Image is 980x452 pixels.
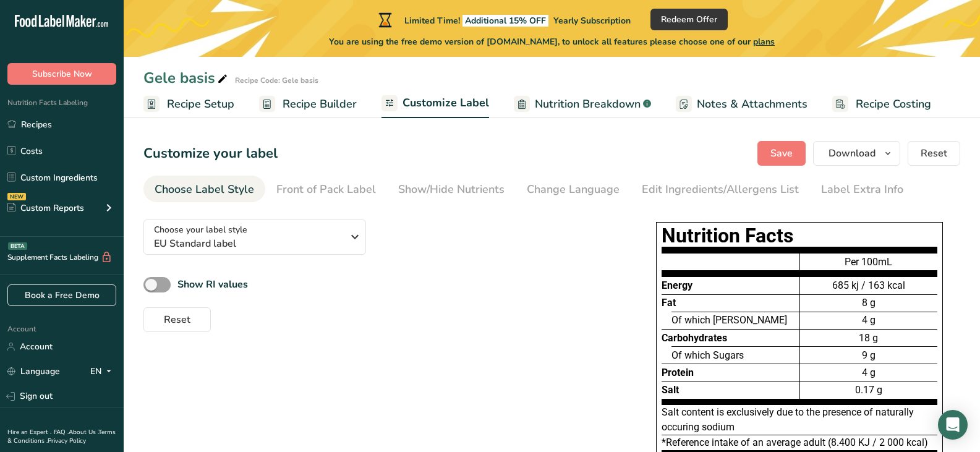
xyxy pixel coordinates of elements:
span: Download [829,146,876,161]
div: 685 kj / 163 kcal [800,278,937,293]
div: 9 g [800,346,937,364]
div: 0.17 g [800,382,937,399]
span: Customize Label [403,95,489,111]
span: Nutrition Breakdown [535,96,641,113]
span: Carbohydrates [662,332,727,344]
button: Subscribe Now [7,63,116,85]
span: Save [770,146,793,161]
span: Of which [PERSON_NAME] [671,314,787,326]
div: Choose Label Style [155,181,254,198]
span: Notes & Attachments [697,96,807,113]
a: Customize Label [381,89,489,119]
div: 4 g [800,364,937,381]
span: Redeem Offer [661,13,717,26]
div: Edit Ingredients/Allergens List [642,181,799,198]
span: Energy [662,279,692,291]
a: Notes & Attachments [676,90,807,118]
div: 8 g [800,294,937,312]
a: Recipe Setup [143,90,234,118]
a: Hire an Expert . [7,428,51,437]
a: Recipe Costing [832,90,931,118]
a: About Us . [69,428,98,437]
div: Limited Time! [376,12,631,27]
div: Front of Pack Label [276,181,376,198]
div: Custom Reports [7,202,84,215]
div: Show/Hide Nutrients [398,181,505,198]
div: BETA [8,242,27,250]
button: Reset [143,307,211,332]
button: Download [813,141,900,166]
a: Privacy Policy [48,437,86,445]
span: Yearly Subscription [553,15,631,27]
span: Additional 15% OFF [462,15,548,27]
div: Salt content is exclusively due to the presence of naturally occuring sodium [662,405,937,435]
span: Subscribe Now [32,67,92,80]
button: Save [757,141,806,166]
button: Reset [908,141,960,166]
a: Book a Free Demo [7,284,116,306]
h1: Nutrition Facts [662,228,937,244]
span: Recipe Costing [856,96,931,113]
div: Open Intercom Messenger [938,410,968,440]
div: Per 100mL [800,253,937,276]
div: Change Language [527,181,620,198]
b: Show RI values [177,278,248,291]
h1: Customize your label [143,143,278,164]
span: plans [753,36,775,48]
span: Recipe Builder [283,96,357,113]
span: Choose your label style [154,223,247,236]
a: Recipe Builder [259,90,357,118]
a: Terms & Conditions . [7,428,116,445]
span: EU Standard label [154,236,343,251]
span: Recipe Setup [167,96,234,113]
span: Reset [164,312,190,327]
a: Nutrition Breakdown [514,90,651,118]
div: Recipe Code: Gele basis [235,75,318,86]
span: Reset [921,146,947,161]
div: EN [90,364,116,379]
span: Of which Sugars [671,349,744,361]
div: Label Extra Info [821,181,903,198]
a: FAQ . [54,428,69,437]
div: 4 g [800,312,937,329]
div: NEW [7,193,26,200]
button: Choose your label style EU Standard label [143,220,366,255]
a: Language [7,360,60,382]
span: Salt [662,384,679,396]
button: Redeem Offer [650,9,728,30]
div: Gele basis [143,67,230,89]
span: You are using the free demo version of [DOMAIN_NAME], to unlock all features please choose one of... [329,35,775,48]
div: 18 g [800,329,937,346]
span: Fat [662,297,676,309]
span: Protein [662,367,694,378]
